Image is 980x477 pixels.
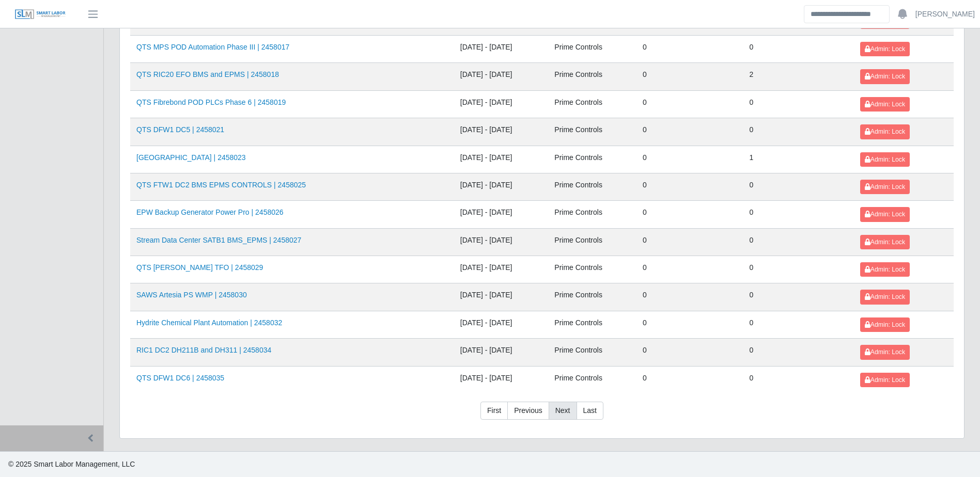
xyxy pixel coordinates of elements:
td: Prime Controls [548,173,636,200]
td: 0 [743,36,853,63]
span: Admin: Lock [865,128,905,135]
td: 0 [636,173,743,200]
button: Admin: Lock [860,152,910,167]
td: 0 [636,339,743,366]
td: [DATE] - [DATE] [454,90,548,118]
span: © 2025 Smart Labor Management, LLC [8,460,135,468]
span: Admin: Lock [865,45,905,53]
td: 0 [636,201,743,228]
td: [DATE] - [DATE] [454,63,548,90]
td: 0 [636,311,743,338]
td: 0 [743,339,853,366]
td: 0 [743,311,853,338]
a: QTS DFW1 DC5 | 2458021 [136,125,224,134]
td: Prime Controls [548,366,636,393]
td: 0 [743,90,853,118]
td: Prime Controls [548,36,636,63]
td: Prime Controls [548,146,636,173]
td: Prime Controls [548,63,636,90]
a: First [480,402,508,420]
td: 0 [743,283,853,311]
td: [DATE] - [DATE] [454,256,548,283]
td: 0 [636,36,743,63]
td: 0 [636,146,743,173]
button: Admin: Lock [860,345,910,359]
button: Admin: Lock [860,42,910,56]
td: [DATE] - [DATE] [454,311,548,338]
span: Admin: Lock [865,183,905,190]
td: Prime Controls [548,311,636,338]
td: 0 [636,63,743,90]
a: Hydrite Chemical Plant Automation | 2458032 [136,319,282,327]
td: Prime Controls [548,118,636,146]
td: Prime Controls [548,90,636,118]
a: Next [549,402,577,420]
a: Last [577,402,603,420]
input: Search [804,5,890,23]
span: Admin: Lock [865,101,905,108]
td: 0 [743,118,853,146]
td: [DATE] - [DATE] [454,201,548,228]
button: Admin: Lock [860,317,910,332]
a: QTS RIC20 EFO BMS and EPMS | 2458018 [136,70,279,78]
td: [DATE] - [DATE] [454,146,548,173]
a: QTS DFW1 DC6 | 2458035 [136,374,224,382]
td: 0 [636,283,743,311]
a: SAWS Artesia PS WMP | 2458030 [136,291,247,299]
span: Admin: Lock [865,376,905,384]
img: SLM Logo [14,9,66,20]
td: 0 [743,366,853,393]
button: Admin: Lock [860,373,910,387]
td: Prime Controls [548,339,636,366]
a: Stream Data Center SATB1 BMS_EPMS | 2458027 [136,236,301,244]
button: Admin: Lock [860,124,910,139]
a: QTS MPS POD Automation Phase III | 2458017 [136,43,289,51]
td: 2 [743,63,853,90]
td: 1 [743,146,853,173]
a: [GEOGRAPHIC_DATA] | 2458023 [136,153,246,162]
span: Admin: Lock [865,293,905,300]
td: [DATE] - [DATE] [454,366,548,393]
td: [DATE] - [DATE] [454,173,548,200]
td: 0 [636,90,743,118]
td: Prime Controls [548,201,636,228]
td: Prime Controls [548,228,636,256]
span: Admin: Lock [865,211,905,218]
a: Previous [507,402,549,420]
button: Admin: Lock [860,235,910,249]
td: Prime Controls [548,283,636,311]
a: [PERSON_NAME] [915,9,975,20]
td: 0 [743,228,853,256]
td: 0 [636,256,743,283]
a: EPW Backup Generator Power Pro | 2458026 [136,208,284,216]
button: Admin: Lock [860,97,910,112]
td: 0 [636,366,743,393]
span: Admin: Lock [865,321,905,328]
td: 0 [743,201,853,228]
td: 0 [743,256,853,283]
a: QTS Fibrebond POD PLCs Phase 6 | 2458019 [136,98,286,106]
span: Admin: Lock [865,73,905,80]
td: 0 [636,228,743,256]
button: Admin: Lock [860,262,910,277]
td: [DATE] - [DATE] [454,283,548,311]
a: RIC1 DC2 DH211B and DH311 | 2458034 [136,346,271,354]
td: [DATE] - [DATE] [454,36,548,63]
a: QTS [PERSON_NAME] TFO | 2458029 [136,263,263,272]
button: Admin: Lock [860,290,910,304]
nav: pagination [130,402,954,428]
td: Prime Controls [548,256,636,283]
td: 0 [743,173,853,200]
button: Admin: Lock [860,180,910,194]
span: Admin: Lock [865,266,905,273]
span: Admin: Lock [865,239,905,246]
td: [DATE] - [DATE] [454,118,548,146]
td: 0 [636,118,743,146]
span: Admin: Lock [865,348,905,356]
button: Admin: Lock [860,207,910,221]
td: [DATE] - [DATE] [454,228,548,256]
button: Admin: Lock [860,69,910,84]
a: QTS FTW1 DC2 BMS EPMS CONTROLS | 2458025 [136,181,306,189]
td: [DATE] - [DATE] [454,339,548,366]
span: Admin: Lock [865,156,905,163]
